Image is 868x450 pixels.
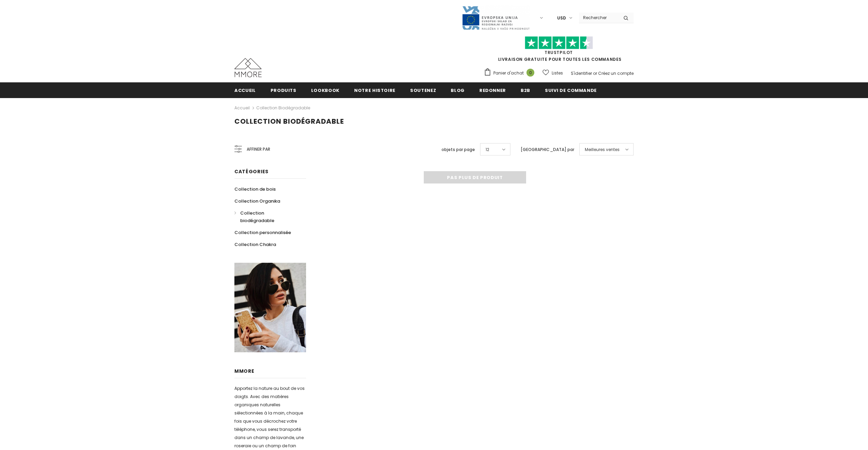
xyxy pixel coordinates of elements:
[234,207,299,227] a: Collection biodégradable
[234,229,291,236] span: Collection personnalisée
[545,50,573,55] a: TrustPilot
[311,87,339,94] span: Lookbook
[354,82,395,98] a: Notre histoire
[234,104,250,112] a: Accueil
[484,39,634,62] span: LIVRAISON GRATUITE POUR TOUTES LES COMMANDES
[234,117,344,126] span: Collection biodégradable
[234,186,276,192] span: Collection de bois
[542,67,563,79] a: Listes
[545,82,597,98] a: Suivi de commande
[234,168,269,175] span: Catégories
[462,15,530,21] a: Javni Razpis
[526,69,534,77] span: 0
[234,195,280,207] a: Collection Organika
[462,5,530,30] img: Javni Razpis
[451,82,465,98] a: Blog
[585,146,620,153] span: Meilleures ventes
[521,87,530,94] span: B2B
[311,82,339,98] a: Lookbook
[247,146,270,153] span: Affiner par
[234,183,276,195] a: Collection de bois
[451,87,465,94] span: Blog
[234,368,255,374] span: MMORE
[234,58,262,77] img: Cas MMORE
[552,70,563,77] span: Listes
[545,87,597,94] span: Suivi de commande
[479,82,506,98] a: Redonner
[521,82,530,98] a: B2B
[442,146,475,153] label: objets par page
[234,238,276,250] a: Collection Chakra
[256,105,310,111] a: Collection biodégradable
[234,227,291,238] a: Collection personnalisée
[234,241,276,248] span: Collection Chakra
[479,87,506,94] span: Redonner
[240,210,274,224] span: Collection biodégradable
[234,82,256,98] a: Accueil
[557,15,566,22] span: USD
[410,87,436,94] span: soutenez
[571,70,592,76] a: S'identifier
[521,146,574,153] label: [GEOGRAPHIC_DATA] par
[271,82,296,98] a: Produits
[234,87,256,94] span: Accueil
[354,87,395,94] span: Notre histoire
[579,13,618,23] input: Search Site
[525,36,593,50] img: Faites confiance aux étoiles pilotes
[493,70,524,77] span: Panier d'achat
[598,70,634,76] a: Créez un compte
[484,68,538,78] a: Panier d'achat 0
[271,87,296,94] span: Produits
[234,198,280,204] span: Collection Organika
[410,82,436,98] a: soutenez
[486,146,489,153] span: 12
[593,70,597,76] span: or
